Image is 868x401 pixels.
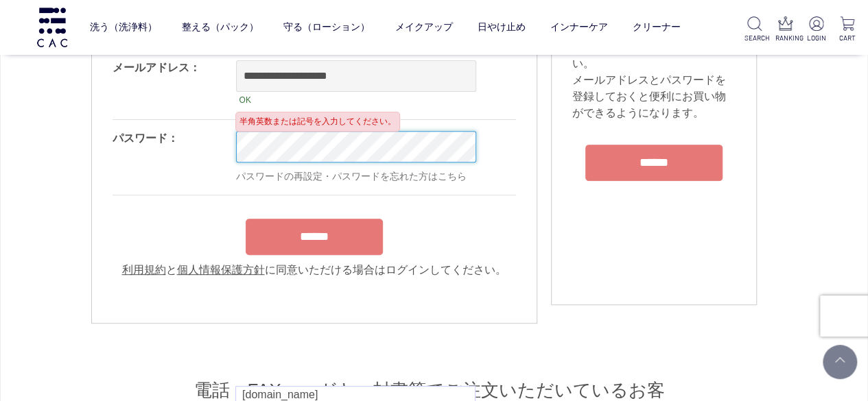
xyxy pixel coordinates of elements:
a: クリーナー [632,10,680,45]
p: CART [837,33,857,43]
a: SEARCH [744,16,764,43]
a: 日やけ止め [477,10,525,45]
a: 利用規約 [122,264,166,276]
a: 洗う（洗浄料） [90,10,157,45]
a: RANKING [775,16,795,43]
a: LOGIN [806,16,826,43]
a: CART [837,16,857,43]
a: 守る（ローション） [283,10,370,45]
div: と に同意いただける場合はログインしてください。 [113,262,516,278]
p: LOGIN [806,33,826,43]
p: SEARCH [744,33,764,43]
a: インナーケア [550,10,607,45]
a: メイクアップ [395,10,452,45]
label: パスワード： [113,132,178,144]
a: パスワードの再設定・パスワードを忘れた方はこちら [236,171,467,182]
div: OK [236,92,476,108]
img: logo [35,8,69,47]
div: 半角英数または記号を入力してください。 [235,112,400,132]
a: 整える（パック） [182,10,259,45]
a: 個人情報保護方針 [177,264,265,276]
p: RANKING [775,33,795,43]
